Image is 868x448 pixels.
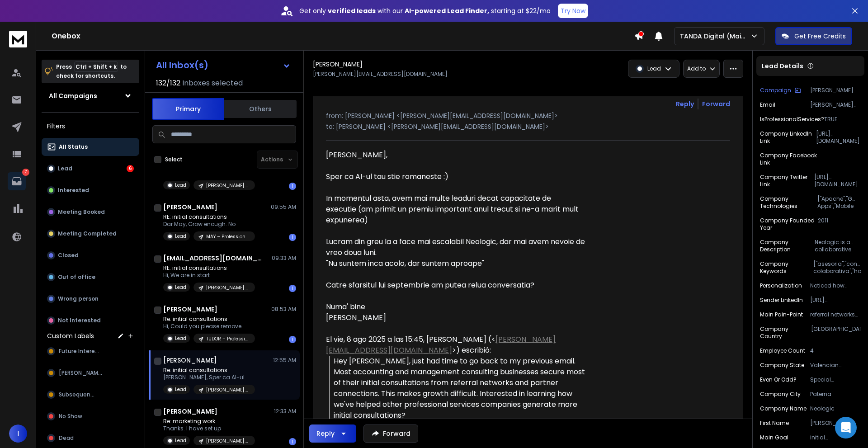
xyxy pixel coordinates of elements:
[42,138,139,156] button: All Status
[274,408,296,415] p: 12:33 AM
[289,183,296,190] div: 1
[152,98,224,120] button: Primary
[810,297,861,304] p: [URL][DOMAIN_NAME][PERSON_NAME][PERSON_NAME]
[760,347,805,354] p: Employee Count
[816,130,861,145] p: [URL][DOMAIN_NAME]
[313,71,448,78] p: [PERSON_NAME][EMAIL_ADDRESS][DOMAIN_NAME]
[760,101,775,108] p: Email
[42,407,139,425] button: No Show
[42,246,139,264] button: Closed
[56,62,127,80] p: Press to check for shortcuts.
[326,334,590,356] div: El vie, 8 ago 2025 a las 15:45, [PERSON_NAME] (< >) escribió:
[363,424,418,443] button: Forward
[760,195,817,210] p: Company Technologies
[702,99,730,108] div: Forward
[810,282,861,289] p: Noticed how Neologic uses modern tools like Holded to enhance efficiency. Your focus on personali...
[326,334,556,355] a: [PERSON_NAME][EMAIL_ADDRESS][DOMAIN_NAME]
[9,424,27,443] button: I
[326,236,590,258] div: Lucram din greu la a face mai escalabil Neologic, dar mai avem nevoie de vreo doua luni.
[328,6,376,15] strong: verified leads
[206,387,250,393] p: [PERSON_NAME] – Professional Services | 1-10 | EU
[810,434,861,441] p: initial consultations
[58,187,89,194] p: Interested
[760,174,814,188] p: Company Twitter Link
[810,376,861,383] p: Special Personalization
[58,165,72,172] p: Lead
[326,258,590,269] div: "Nu suntem inca acolo, dar suntem aproape"
[813,260,861,275] p: ["asesoria","consultoria","contabilidad","fiscal","laboral","gestion","erp","gestion colaborativa...
[58,274,95,281] p: Out of office
[163,316,255,323] p: Re: initial consultations
[206,233,250,240] p: MAY – Professional Services – [GEOGRAPHIC_DATA] – 11-200
[163,221,255,228] p: Dar May, Grow enough. No
[794,32,846,41] p: Get Free Credits
[163,264,255,272] p: RE: initial consultations
[810,347,861,354] p: 4
[326,280,590,291] div: Catre sfarsitul lui septembrie am putea relua conversatia?
[42,225,139,243] button: Meeting Completed
[58,208,105,216] p: Meeting Booked
[326,193,590,226] div: In momentul asta, avem mai multe leaduri decat capacitate de executie (am primit un premiu import...
[760,311,803,318] p: Main Pain-Point
[289,234,296,241] div: 1
[182,78,243,89] h3: Inboxes selected
[47,331,94,340] h3: Custom Labels
[760,260,813,275] p: Company Keywords
[760,87,801,94] button: Campaign
[760,297,803,304] p: Sender LinkedIn
[59,434,74,442] span: Dead
[163,374,255,381] p: [PERSON_NAME], Sper ca AI-ul
[760,325,811,340] p: Company Country
[810,101,861,108] p: [PERSON_NAME][EMAIL_ADDRESS][DOMAIN_NAME]
[42,429,139,447] button: Dead
[156,78,180,89] span: 132 / 132
[175,233,186,240] p: Lead
[289,438,296,445] div: 1
[165,156,183,163] label: Select
[687,65,706,72] p: Add to
[58,295,99,302] p: Wrong person
[206,335,250,342] p: TUDOR – Professional Services | [GEOGRAPHIC_DATA] | 1-10
[59,413,82,420] span: No Show
[760,434,788,441] p: Main Goal
[42,311,139,330] button: Not Interested
[299,6,551,15] p: Get only with our starting at $22/mo
[680,32,750,41] p: TANDA Digital (Main)
[760,376,797,383] p: Even or Odd?
[273,357,296,364] p: 12:55 AM
[175,437,186,444] p: Lead
[272,255,296,262] p: 09:33 AM
[42,386,139,404] button: Subsequence
[58,317,101,324] p: Not Interested
[163,272,255,279] p: Hi, We are in start
[59,348,100,355] span: Future Interest
[775,27,852,45] button: Get Free Credits
[815,239,861,253] p: Neologic is a collaborative management and consulting firm specializing in real-time business man...
[313,60,363,69] h1: [PERSON_NAME]
[811,325,861,340] p: [GEOGRAPHIC_DATA]
[175,182,186,189] p: Lead
[326,111,730,120] p: from: [PERSON_NAME] <[PERSON_NAME][EMAIL_ADDRESS][DOMAIN_NAME]>
[760,130,816,145] p: Company LinkedIn Link
[817,195,861,210] p: ["Apache","Gmail","Google Apps","Mobile Friendly","[DOMAIN_NAME]","reCAPTCHA"]
[206,438,250,444] p: [PERSON_NAME] – [Marketing] – NA – 11-200
[760,362,804,369] p: Company State
[326,122,730,131] p: to: [PERSON_NAME] <[PERSON_NAME][EMAIL_ADDRESS][DOMAIN_NAME]>
[42,160,139,178] button: Lead6
[326,150,590,323] div: [PERSON_NAME],
[42,290,139,308] button: Wrong person
[835,417,857,439] div: Open Intercom Messenger
[810,420,861,427] p: [PERSON_NAME]
[309,424,356,443] button: Reply
[163,305,217,314] h1: [PERSON_NAME]
[59,391,97,398] span: Subsequence
[558,4,588,18] button: Try Now
[760,116,824,123] p: isProfessionalServices?
[42,87,139,105] button: All Campaigns
[289,336,296,343] div: 1
[271,203,296,211] p: 09:55 AM
[760,391,801,398] p: Company City
[760,282,802,289] p: Personalization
